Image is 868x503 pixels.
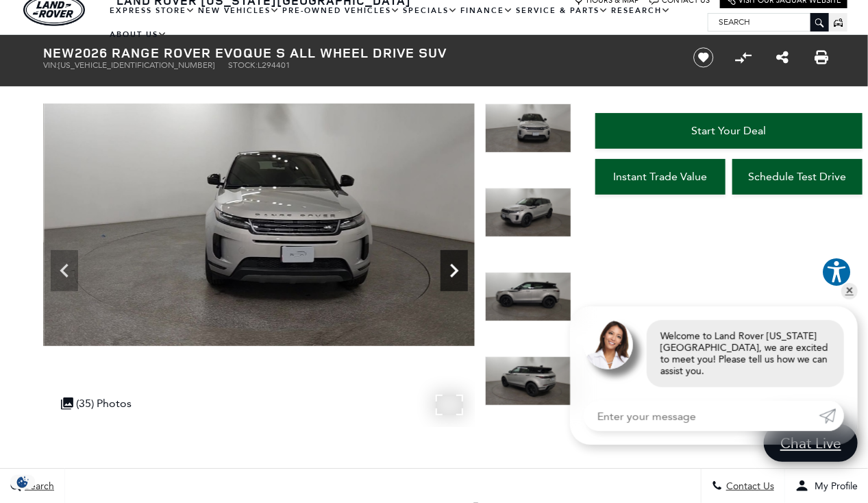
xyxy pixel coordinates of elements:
[584,401,819,431] input: Enter your message
[485,103,571,153] img: New 2026 Seoul Pearl Silver LAND ROVER S image 3
[595,159,726,195] a: Instant Trade Value
[7,475,38,489] img: Opt-Out Icon
[732,159,863,195] a: Schedule Test Drive
[815,49,829,66] a: Print this New 2026 Range Rover Evoque S All Wheel Drive SUV
[108,23,169,47] a: About Us
[59,60,215,70] span: [US_VEHICLE_IDENTIFICATION_NUMBER]
[258,60,291,70] span: L294401
[647,320,844,387] div: Welcome to Land Rover [US_STATE][GEOGRAPHIC_DATA], we are excited to meet you! Please tell us how...
[229,60,258,70] span: Stock:
[485,272,571,321] img: New 2026 Seoul Pearl Silver LAND ROVER S image 5
[723,480,774,492] span: Contact Us
[748,170,846,183] span: Schedule Test Drive
[821,257,852,287] button: Explore your accessibility options
[785,469,868,503] button: Open user profile menu
[54,390,139,417] div: (35) Photos
[51,250,78,291] div: Previous
[584,320,633,369] img: Agent profile photo
[485,188,571,237] img: New 2026 Seoul Pearl Silver LAND ROVER S image 4
[776,49,789,66] a: Share this New 2026 Range Rover Evoque S All Wheel Drive SUV
[613,170,707,183] span: Instant Trade Value
[7,475,38,489] section: Click to Open Cookie Consent Modal
[689,47,719,69] button: Save vehicle
[809,480,858,492] span: My Profile
[819,401,844,431] a: Submit
[44,43,75,62] strong: New
[733,47,754,68] button: Compare Vehicle
[691,124,766,137] span: Start Your Deal
[821,257,852,290] aside: Accessibility Help Desk
[44,60,59,70] span: VIN:
[44,103,475,346] img: New 2026 Seoul Pearl Silver LAND ROVER S image 3
[485,356,571,406] img: New 2026 Seoul Pearl Silver LAND ROVER S image 6
[44,45,671,60] h1: 2026 Range Rover Evoque S All Wheel Drive SUV
[708,14,828,30] input: Search
[595,113,863,149] a: Start Your Deal
[595,201,863,417] iframe: YouTube video player
[441,250,468,291] div: Next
